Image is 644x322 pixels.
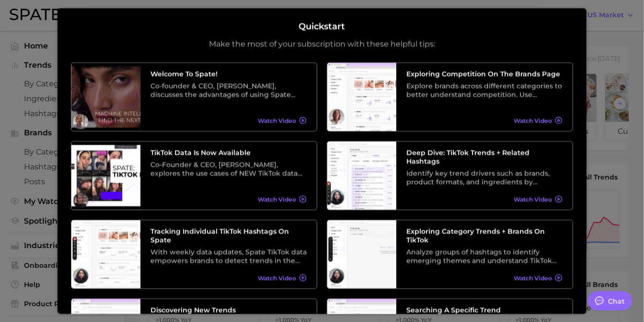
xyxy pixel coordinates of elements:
h3: Welcome to Spate! [150,70,307,78]
h3: Exploring Category Trends + Brands on TikTok [406,227,563,244]
span: Watch Video [258,117,296,124]
h3: Exploring Competition on the Brands Page [406,70,563,78]
h3: Tracking Individual TikTok Hashtags on Spate [150,227,307,244]
span: Watch Video [258,274,296,282]
a: Deep Dive: TikTok Trends + Related HashtagsIdentify key trend drivers such as brands, product for... [327,141,573,210]
h2: Quickstart [299,22,345,32]
div: Identify key trend drivers such as brands, product formats, and ingredients by leveraging a categ... [406,169,563,186]
a: Welcome to Spate!Co-founder & CEO, [PERSON_NAME], discusses the advantages of using Spate data as... [71,62,317,131]
div: With weekly data updates, Spate TikTok data empowers brands to detect trends in the earliest stag... [150,248,307,265]
a: Tracking Individual TikTok Hashtags on SpateWith weekly data updates, Spate TikTok data empowers ... [71,220,317,289]
h3: Discovering New Trends [150,306,307,314]
span: Watch Video [514,274,552,282]
div: Co-Founder & CEO, [PERSON_NAME], explores the use cases of NEW TikTok data and its relationship w... [150,160,307,178]
span: Watch Video [514,196,552,203]
div: Explore brands across different categories to better understand competition. Use different preset... [406,82,563,99]
a: Exploring Category Trends + Brands on TikTokAnalyze groups of hashtags to identify emerging theme... [327,220,573,289]
div: Co-founder & CEO, [PERSON_NAME], discusses the advantages of using Spate data as well as its vari... [150,82,307,99]
h3: TikTok data is now available [150,148,307,157]
span: Watch Video [514,117,552,124]
div: Analyze groups of hashtags to identify emerging themes and understand TikTok trends at a higher l... [406,248,563,265]
h3: Searching A Specific Trend [406,306,563,314]
span: Watch Video [258,196,296,203]
p: Make the most of your subscription with these helpful tips: [209,39,435,49]
h3: Deep Dive: TikTok Trends + Related Hashtags [406,148,563,166]
a: TikTok data is now availableCo-Founder & CEO, [PERSON_NAME], explores the use cases of NEW TikTok... [71,141,317,210]
a: Exploring Competition on the Brands PageExplore brands across different categories to better unde... [327,62,573,131]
